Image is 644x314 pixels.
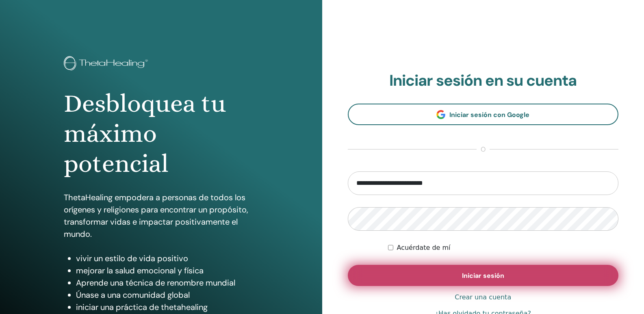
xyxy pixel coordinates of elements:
[76,277,235,288] font: Aprende una técnica de renombre mundial
[397,244,450,251] font: Acuérdate de mí
[455,293,511,301] font: Crear una cuenta
[388,243,618,253] div: Mantenerme autenticado indefinidamente o hasta que cierre sesión manualmente
[348,104,619,125] a: Iniciar sesión con Google
[76,290,190,300] font: Únase a una comunidad global
[64,89,226,178] font: Desbloquea tu máximo potencial
[76,302,208,312] font: iniciar una práctica de thetahealing
[389,70,577,91] font: Iniciar sesión en su cuenta
[481,145,486,154] font: o
[449,110,529,119] font: Iniciar sesión con Google
[76,253,188,264] font: vivir un estilo de vida positivo
[348,265,619,286] button: Iniciar sesión
[455,292,511,302] a: Crear una cuenta
[76,265,204,276] font: mejorar la salud emocional y física
[462,271,504,280] font: Iniciar sesión
[64,192,248,239] font: ThetaHealing empodera a personas de todos los orígenes y religiones para encontrar un propósito, ...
